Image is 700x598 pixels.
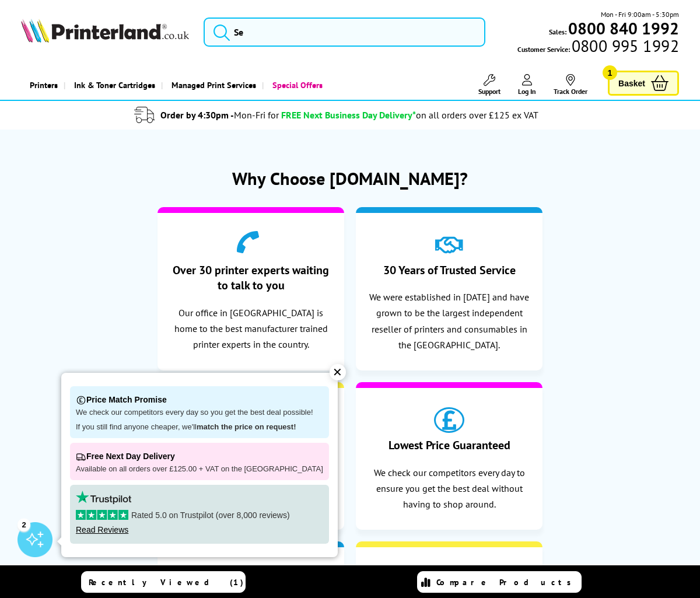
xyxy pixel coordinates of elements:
a: Read Reviews [76,525,128,534]
span: Mon-Fri for [234,109,279,121]
b: 0800 840 1992 [568,18,679,39]
img: trustpilot rating [76,491,131,504]
a: Support [478,74,501,96]
span: Support [478,87,501,96]
li: modal_delivery [6,105,667,125]
span: Ink & Toner Cartridges [74,70,155,100]
a: Printerland Logo [21,19,189,45]
h4: Over 30 printer experts waiting to talk to you [166,263,335,293]
input: Se [204,18,486,47]
strong: match the price on request! [197,422,296,431]
span: 0800 995 1992 [570,40,679,51]
div: 2 [17,518,30,531]
a: Log In [518,74,536,96]
img: stars-5.svg [76,510,128,520]
span: FREE Next Business Day Delivery* [281,109,416,121]
span: Basket [618,75,645,91]
span: 1 [603,65,617,80]
span: Recently Viewed (1) [89,577,244,587]
a: Track Order [554,74,587,96]
p: Available on all orders over £125.00 + VAT on the [GEOGRAPHIC_DATA] [76,464,323,474]
p: Our office in [GEOGRAPHIC_DATA] is home to the best manufacturer trained printer experts in the c... [166,305,335,353]
span: Sales: [549,26,566,37]
a: Compare Products [417,571,582,593]
p: If you still find anyone cheaper, we'll [76,422,323,432]
h4: Lowest Price Guaranteed [365,438,534,453]
a: 0800 840 1992 [566,23,679,34]
p: We check our competitors every day so you get the best deal possible! [76,408,323,418]
img: Printerland Logo [21,19,189,43]
h1: Why Choose [DOMAIN_NAME]? [50,167,650,190]
a: Printers [21,70,64,100]
p: Rated 5.0 on Trustpilot (over 8,000 reviews) [76,510,323,520]
a: Basket 1 [608,71,679,96]
span: Order by 4:30pm - [160,109,279,121]
span: Log In [518,87,536,96]
h4: 30 Years of Trusted Service [365,263,534,278]
div: ✕ [330,364,346,380]
p: We were established in [DATE] and have grown to be the largest independent reseller of printers a... [365,289,534,353]
span: Compare Products [436,577,577,587]
span: Customer Service: [517,40,679,55]
p: Free Next Day Delivery [76,449,323,464]
a: Special Offers [262,70,328,100]
span: Mon - Fri 9:00am - 5:30pm [601,9,679,20]
p: Price Match Promise [76,392,323,408]
div: on all orders over £125 ex VAT [416,109,538,121]
a: Recently Viewed (1) [81,571,246,593]
p: We check our competitors every day to ensure you get the best deal without having to shop around. [365,465,534,513]
a: Managed Print Services [161,70,262,100]
a: Ink & Toner Cartridges [64,70,161,100]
